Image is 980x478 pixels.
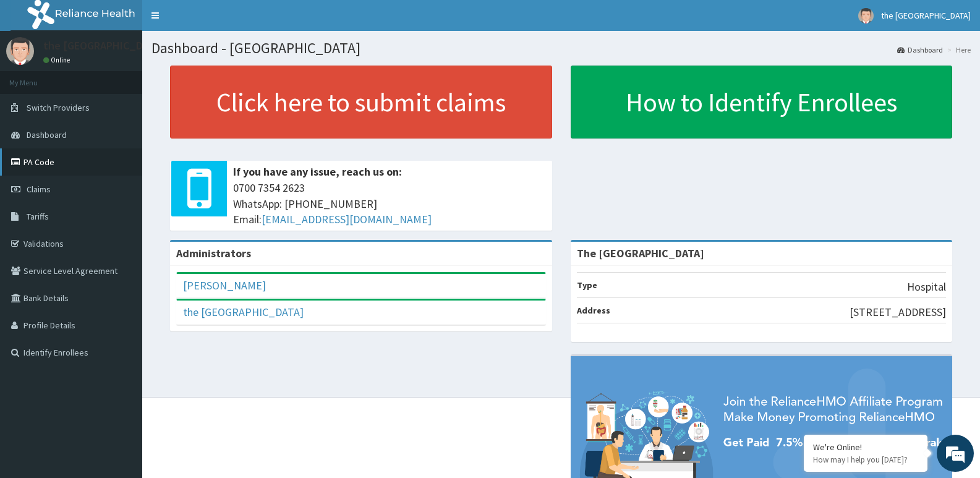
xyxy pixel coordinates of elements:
b: Type [577,280,597,291]
h1: Dashboard - [GEOGRAPHIC_DATA] [151,40,971,56]
div: Minimize live chat window [203,6,232,36]
span: Claims [27,184,51,195]
img: d_794563401_company_1708531726252_794563401 [23,62,50,93]
a: Dashboard [897,45,943,55]
span: Switch Providers [27,102,90,113]
a: [EMAIL_ADDRESS][DOMAIN_NAME] [262,212,432,226]
a: the [GEOGRAPHIC_DATA] [183,305,304,319]
a: Click here to submit claims [170,66,552,139]
div: We're Online! [813,442,918,453]
span: 0700 7354 2623 WhatsApp: [PHONE_NUMBER] Email: [233,180,546,228]
strong: The [GEOGRAPHIC_DATA] [577,246,704,260]
div: Chat with us now [64,69,208,85]
a: [PERSON_NAME] [183,278,266,292]
p: How may I help you today? [813,455,918,465]
span: Dashboard [27,129,67,140]
b: If you have any issue, reach us on: [233,164,402,179]
p: [STREET_ADDRESS] [850,304,946,320]
b: Address [577,305,610,316]
p: the [GEOGRAPHIC_DATA] [43,40,165,51]
a: How to Identify Enrollees [571,66,953,139]
b: Administrators [176,246,251,260]
span: We're online! [72,156,171,281]
textarea: Type your message and hit 'Enter' [6,338,236,381]
p: Hospital [907,279,946,295]
span: the [GEOGRAPHIC_DATA] [881,10,971,21]
img: User Image [6,37,34,65]
li: Here [944,45,971,55]
span: Tariffs [27,211,49,222]
img: User Image [858,8,874,23]
a: Online [43,56,73,64]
